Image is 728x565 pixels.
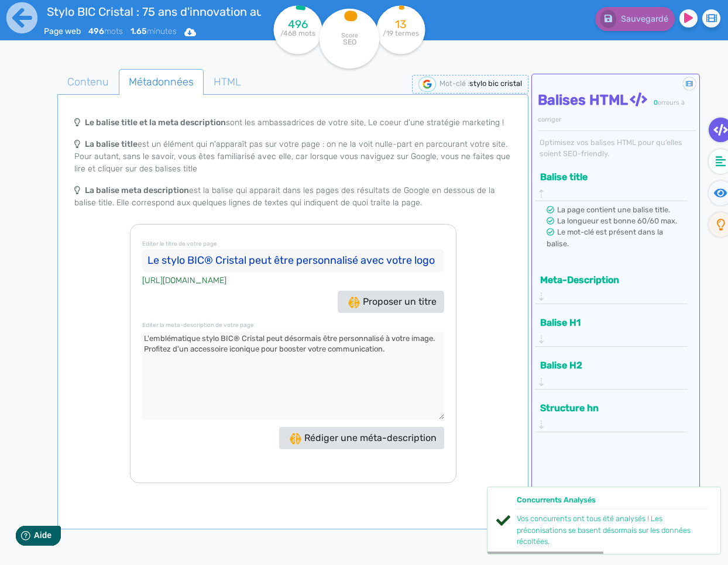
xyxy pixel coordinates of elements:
img: google-serp-logo.png [418,77,436,92]
div: Optimisez vos balises HTML pour qu’elles soient SEO-friendly. [538,137,696,159]
span: Aide [60,9,77,19]
span: stylo bic cristal [469,79,522,88]
h4: Balises HTML [538,92,696,126]
p: est la balise qui apparait dans les pages des résultats de Google en dessous de la balise title. ... [74,184,511,209]
button: Structure hn [537,398,678,418]
span: Rédiger une méta-description [290,432,437,443]
span: La page contient une balise title. [557,205,670,214]
div: Balise title [537,167,686,201]
span: La longueur est bonne 60/60 max. [557,216,677,225]
div: Meta-Description [537,270,686,304]
div: v 4.0.25 [33,19,57,28]
span: erreurs à corriger [538,99,685,123]
a: HTML [204,69,251,95]
button: Balise H1 [537,313,678,332]
a: Métadonnées [119,69,204,95]
b: 496 [88,26,104,36]
b: Le balise title et la meta description [85,118,226,128]
p: sont les ambassadrices de votre site, Le coeur d'une stratégie marketing ! [74,116,511,129]
button: Balise H2 [537,356,678,375]
img: tab_domain_overview_orange.svg [47,68,57,77]
div: Balise H2 [537,356,686,389]
img: logo_orange.svg [19,19,28,28]
button: Sauvegardé [595,7,675,31]
a: Contenu [57,69,119,95]
small: Editer la meta-description de votre page [142,322,254,329]
img: tab_keywords_by_traffic_grey.svg [133,68,142,77]
button: Rédiger une méta-description [279,427,444,449]
tspan: /19 termes [383,29,419,37]
div: Mots-clés [146,69,179,77]
input: Le titre de votre contenu [142,249,444,273]
span: Sauvegardé [621,14,668,24]
small: Editer le titre de votre page [142,240,217,247]
div: Balise H1 [537,313,686,346]
span: 0 [654,99,658,106]
tspan: SEO [343,37,356,46]
span: Le mot-clé est présent dans la balise. [547,228,663,247]
span: Contenu [58,66,118,98]
b: 1.65 [131,26,147,36]
div: Vos concurrents ont tous été analysés ! Les préconisations se basent désormais sur les données ré... [517,513,709,547]
button: Balise title [537,167,678,187]
b: La balise title [85,139,138,149]
p: est un élément qui n'apparaît pas sur votre page : on ne la voit nulle-part en parcourant votre s... [74,138,511,175]
cite: [URL][DOMAIN_NAME] [142,274,226,287]
span: Métadonnées [119,66,203,98]
span: mots [88,26,123,36]
tspan: Score [341,32,358,39]
b: La balise meta description [85,185,189,195]
span: Proposer un titre [348,296,437,307]
tspan: 496 [288,18,308,31]
span: minutes [131,26,177,36]
div: Domaine: [DOMAIN_NAME] [30,30,132,40]
span: HTML [204,66,250,98]
button: Meta-Description [537,270,678,290]
tspan: 13 [396,18,407,31]
tspan: /468 mots [280,29,315,37]
div: Structure hn [537,398,686,432]
div: Domaine [60,69,90,77]
input: title [44,2,262,21]
div: Concurrents Analysés [517,494,709,509]
button: Proposer un titre [338,291,444,313]
img: website_grey.svg [19,30,28,40]
span: Mot-clé : [439,79,469,88]
span: Page web [44,26,81,36]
